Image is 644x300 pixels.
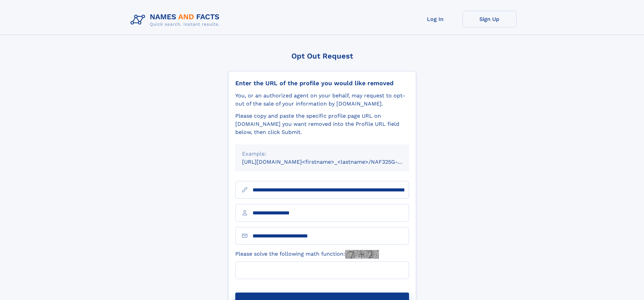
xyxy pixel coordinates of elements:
div: Please copy and paste the specific profile page URL on [DOMAIN_NAME] you want removed into the Pr... [235,112,409,136]
div: Opt Out Request [228,52,416,60]
div: You, or an authorized agent on your behalf, may request to opt-out of the sale of your informatio... [235,92,409,108]
div: Example: [242,150,402,158]
label: Please solve the following math function: [235,250,379,259]
a: Sign Up [462,11,517,27]
a: Log In [408,11,462,27]
img: Logo Names and Facts [128,11,225,29]
small: [URL][DOMAIN_NAME]<firstname>_<lastname>/NAF325G-xxxxxxxx [242,159,422,165]
div: Enter the URL of the profile you would like removed [235,79,409,87]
